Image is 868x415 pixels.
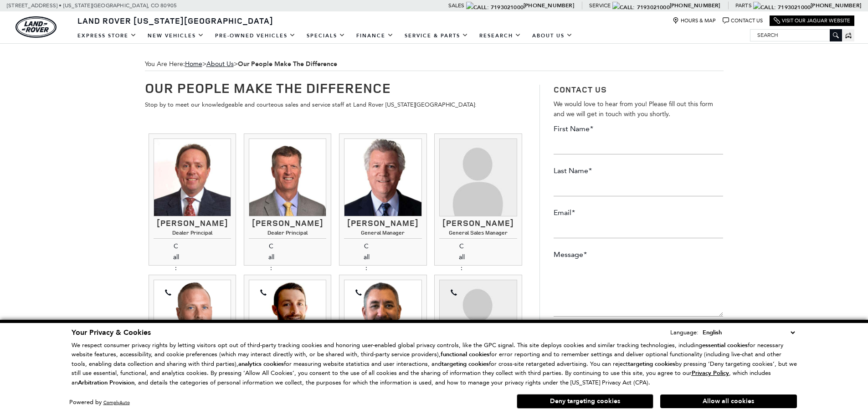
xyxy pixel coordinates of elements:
[267,241,275,343] img: Call: 719.633.6433
[702,341,748,349] strong: essential cookies
[753,2,811,10] img: Call: 7193021000
[145,100,526,110] p: Stop by to meet our knowledgeable and courteous sales and service staff at Land Rover [US_STATE][...
[466,2,524,10] img: Call: 7193021000
[439,138,517,216] img: Kimberley Zacharias
[612,2,720,9] a: [PHONE_NUMBER]
[7,2,177,9] a: [STREET_ADDRESS] • [US_STATE][GEOGRAPHIC_DATA], CO 80905
[249,280,326,357] img: Kevin Heim
[700,328,797,338] select: Language Select
[399,28,474,44] a: Service & Parts
[458,241,505,343] a: 719.302.1000
[554,166,592,176] label: Last Name
[554,208,575,218] label: Email
[210,28,301,44] a: Pre-Owned Vehicles
[154,219,231,228] h3: [PERSON_NAME]
[527,28,578,44] a: About Us
[238,60,337,68] strong: Our People Make The Difference
[448,2,465,9] span: Sales
[439,280,517,357] img: Gracie Dean
[185,60,337,68] span: >
[249,138,326,216] img: Mike Jorgensen
[554,100,713,118] span: We would love to hear from you! Please fill out this form and we will get in touch with you shortly.
[750,30,842,41] input: Search
[72,28,142,44] a: EXPRESS STORE
[154,280,231,357] img: Jesse Lyon
[439,230,517,238] h4: General Sales Manager
[735,2,752,9] span: Parts
[441,350,489,359] strong: functional cookies
[723,17,763,24] a: Contact Us
[249,219,326,228] h3: [PERSON_NAME]
[72,28,578,44] nav: Main Navigation
[142,28,210,44] a: New Vehicles
[238,360,284,368] strong: analytics cookies
[753,2,861,9] a: [PHONE_NUMBER]
[145,80,526,95] h1: Our People Make The Difference
[72,328,151,338] span: Your Privacy & Cookies
[554,85,723,95] h3: Contact Us
[466,2,574,9] a: [PHONE_NUMBER]
[145,57,724,71] span: You Are Here:
[363,241,370,343] img: Call: 719.635.7660
[185,60,202,68] a: Home
[554,124,593,134] label: First Name
[15,16,56,38] img: Land Rover
[670,329,699,335] div: Language:
[78,379,134,387] strong: Arbitration Provision
[660,395,797,408] button: Allow all cookies
[301,28,351,44] a: Specials
[206,60,234,68] a: About Us
[628,360,675,368] strong: targeting cookies
[344,230,421,238] h4: General Manager
[554,250,587,260] label: Message
[77,15,273,26] span: Land Rover [US_STATE][GEOGRAPHIC_DATA]
[692,369,729,377] u: Privacy Policy
[206,60,337,68] span: >
[344,219,421,228] h3: [PERSON_NAME]
[589,2,611,9] span: Service
[145,57,724,71] div: Breadcrumbs
[172,241,180,343] img: Call: 719.302.1000
[474,28,527,44] a: Research
[69,400,130,405] div: Powered by
[351,28,399,44] a: Finance
[458,241,465,343] img: Call: 719.302.1000
[103,400,130,405] a: ComplyAuto
[154,138,231,216] img: Thom Buckley
[249,230,326,238] h4: Dealer Principal
[442,360,489,368] strong: targeting cookies
[692,369,729,376] a: Privacy Policy
[172,241,220,343] a: 719.302.1000
[344,138,421,216] img: Ray Reilly
[344,280,421,357] img: Trebor Alvord
[517,394,653,409] button: Deny targeting cookies
[774,17,850,24] a: Visit Our Jaguar Website
[673,17,716,24] a: Hours & Map
[612,2,670,10] img: Call: 7193021000
[15,16,56,38] a: land-rover
[72,341,797,388] p: We respect consumer privacy rights by letting visitors opt out of third-party tracking cookies an...
[439,219,517,228] h3: [PERSON_NAME]
[72,15,279,26] a: Land Rover [US_STATE][GEOGRAPHIC_DATA]
[267,241,315,343] a: 719.633.6433
[363,241,410,343] a: 719.635.7660
[154,230,231,238] h4: Dealer Principal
